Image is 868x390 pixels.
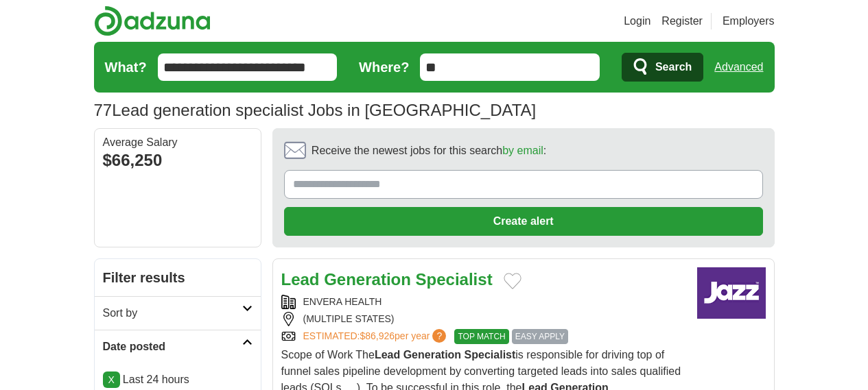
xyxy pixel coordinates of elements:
span: ? [432,329,446,343]
button: Create alert [284,207,763,236]
strong: Specialist [465,349,516,361]
a: ESTIMATED:$86,926per year? [303,329,449,344]
span: Receive the newest jobs for this search : [312,143,546,159]
a: by email [502,145,543,156]
strong: Specialist [416,270,493,289]
button: Search [622,53,703,82]
div: $66,250 [103,148,253,173]
span: EASY APPLY [512,329,568,344]
a: Register [661,13,703,29]
h1: Lead generation specialist Jobs in [GEOGRAPHIC_DATA] [94,101,537,119]
span: 77 [94,98,113,123]
div: (MULTIPLE STATES) [281,312,686,326]
strong: Generation [324,270,411,289]
button: Add to favorite jobs [504,273,521,289]
h2: Filter results [95,259,261,296]
a: Date posted [95,330,261,363]
a: X [103,371,120,388]
strong: Lead [375,349,400,361]
a: Login [624,13,650,29]
div: ENVERA HEALTH [281,295,686,309]
a: Lead Generation Specialist [281,270,493,289]
span: TOP MATCH [454,329,508,344]
label: Where? [359,57,409,77]
span: $86,926 [360,330,395,341]
h2: Sort by [103,305,242,321]
label: What? [105,57,147,77]
p: Last 24 hours [103,371,253,388]
strong: Generation [403,349,461,361]
strong: Lead [281,270,320,289]
div: Average Salary [103,137,253,148]
a: Advanced [714,53,763,81]
img: Company logo [697,267,766,319]
h2: Date posted [103,339,242,355]
img: Adzuna logo [94,5,211,36]
a: Employers [723,13,775,29]
span: Search [655,53,692,81]
a: Sort by [95,296,261,330]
